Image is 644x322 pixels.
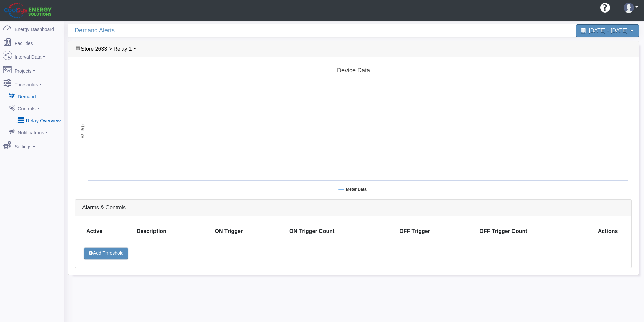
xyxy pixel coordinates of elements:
a: Store 2633 > Relay 1 [75,46,136,52]
tspan: Device Data [337,67,371,74]
span: Device List [81,46,132,52]
tspan: Value () [80,124,85,138]
img: user-3.svg [624,3,634,13]
span: [DATE] - [DATE] [589,28,628,33]
th: ON Trigger Count [285,223,395,240]
th: Description [133,223,211,240]
div: Alarms & Controls [75,200,631,216]
th: OFF Trigger Count [475,223,591,240]
th: OFF Trigger [395,223,475,240]
th: ON Trigger [211,223,285,240]
span: Demand Alerts [75,24,357,37]
tspan: Meter Data [346,187,367,192]
th: Active [82,223,133,240]
th: Actions [591,223,625,240]
button: Add Threshold [84,247,128,259]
